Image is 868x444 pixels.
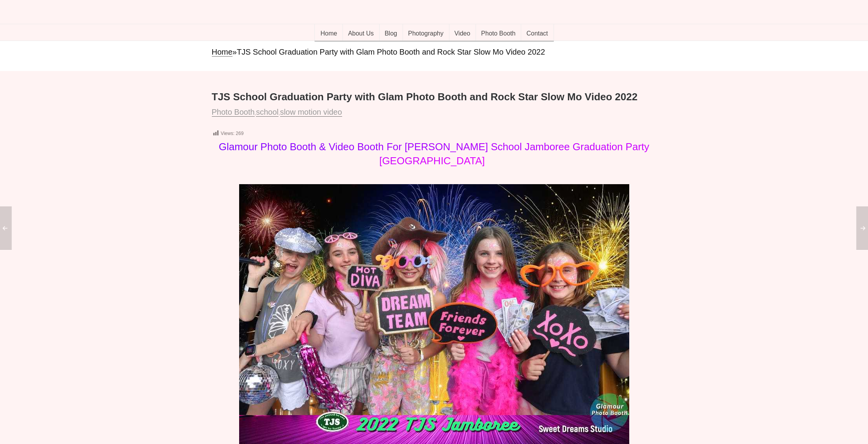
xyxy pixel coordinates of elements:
nav: breadcrumbs [212,47,657,57]
span: Video [454,30,470,38]
span: Home [320,30,337,38]
a: Home [314,24,343,41]
a: Home [212,48,233,57]
span: Contact [526,30,548,38]
span: , , [212,110,345,116]
a: school [256,108,279,117]
a: Contact [521,24,554,41]
span: Photo Booth [481,30,515,38]
span: Blog [385,30,397,38]
a: slow motion video [280,108,342,117]
h1: TJS School Graduation Party with Glam Photo Booth and Rock Star Slow Mo Video 2022 [212,91,657,104]
a: Blog [379,24,403,41]
span: Glamour Photo Booth & Video Booth For [PERSON_NAME] School Jamboree Graduation Party [GEOGRAPHIC_... [219,141,650,167]
a: Video [449,24,476,41]
a: Photography [403,24,449,41]
span: Views: [221,131,234,136]
span: TJS School Graduation Party with Glam Photo Booth and Rock Star Slow Mo Video 2022 [237,48,545,56]
span: About Us [348,30,374,38]
a: Photo Booth [212,108,255,117]
span: » [233,48,237,56]
a: Photo Booth [476,24,521,41]
a: About Us [343,24,380,41]
span: 269 [236,131,243,136]
span: Photography [408,30,444,38]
